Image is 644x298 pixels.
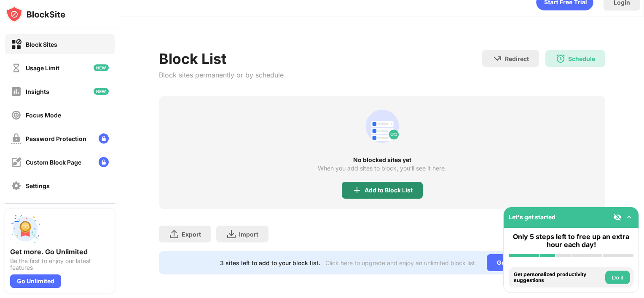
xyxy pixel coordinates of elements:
img: insights-off.svg [11,86,21,97]
div: Custom Block Page [26,159,81,166]
div: Export [182,231,201,238]
img: new-icon.svg [94,64,109,71]
div: Schedule [568,55,595,62]
div: Insights [26,88,49,95]
button: Do it [605,271,630,284]
div: Be the first to enjoy our latest features [10,258,110,271]
img: customize-block-page-off.svg [11,157,21,168]
div: Redirect [505,55,529,62]
div: Block List [159,50,284,67]
img: eye-not-visible.svg [613,213,622,221]
img: lock-menu.svg [99,133,109,144]
div: Settings [26,182,50,189]
div: Let's get started [509,213,555,221]
div: 3 sites left to add to your block list. [220,259,320,266]
div: Go Unlimited [10,274,61,288]
img: block-on.svg [11,39,21,50]
div: Get personalized productivity suggestions [514,271,603,284]
div: Block sites permanently or by schedule [159,71,284,79]
img: time-usage-off.svg [11,63,21,73]
div: Import [239,231,258,238]
div: When you add sites to block, you’ll see it here. [318,165,446,172]
div: Block Sites [26,41,57,48]
div: Click here to upgrade and enjoy an unlimited block list. [325,259,477,266]
div: Get more. Go Unlimited [10,247,110,256]
div: Usage Limit [26,64,59,72]
img: lock-menu.svg [99,157,109,167]
img: settings-off.svg [11,181,21,191]
div: Password Protection [26,135,86,142]
div: Add to Block List [365,187,413,194]
div: Go Unlimited [487,254,545,271]
img: password-protection-off.svg [11,133,21,144]
img: omni-setup-toggle.svg [625,213,633,221]
div: No blocked sites yet [159,157,606,163]
img: logo-blocksite.svg [6,6,65,23]
img: focus-off.svg [11,110,21,120]
div: Focus Mode [26,112,61,119]
div: animation [362,106,402,146]
div: Only 5 steps left to free up an extra hour each day! [509,233,633,249]
img: push-unlimited.svg [10,214,40,244]
img: new-icon.svg [94,88,109,95]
